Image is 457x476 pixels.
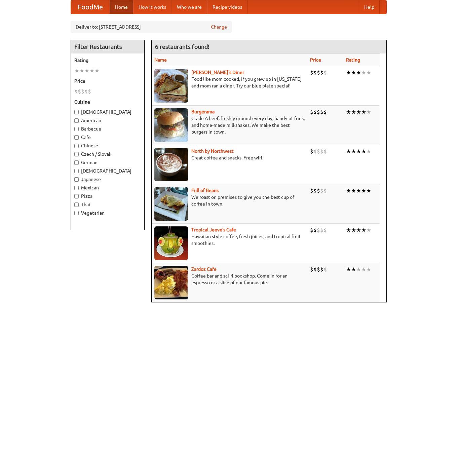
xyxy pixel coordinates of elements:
[346,57,360,63] a: Rating
[317,148,320,155] li: $
[313,187,317,194] li: $
[74,142,141,149] label: Chinese
[74,88,78,95] li: $
[74,144,79,148] input: Chinese
[71,40,144,53] h4: Filter Restaurants
[191,148,234,154] a: North by Northwest
[155,43,210,50] ng-pluralize: 6 restaurants found!
[323,226,327,234] li: $
[320,108,323,116] li: $
[366,69,371,76] li: ★
[191,109,215,114] b: Burgerama
[78,88,81,95] li: $
[323,69,327,76] li: $
[320,69,323,76] li: $
[361,69,366,76] li: ★
[351,69,356,76] li: ★
[323,187,327,194] li: $
[356,148,361,155] li: ★
[74,159,141,166] label: German
[310,69,313,76] li: $
[74,194,79,198] input: Pizza
[351,187,356,194] li: ★
[81,88,84,95] li: $
[320,226,323,234] li: $
[84,88,88,95] li: $
[154,115,305,135] p: Grade A beef, freshly ground every day, hand-cut fries, and home-made milkshakes. We make the bes...
[74,193,141,199] label: Pizza
[74,135,79,140] input: Cafe
[74,118,79,123] input: American
[74,184,141,191] label: Mexican
[74,168,141,174] label: [DEMOGRAPHIC_DATA]
[74,117,141,124] label: American
[323,108,327,116] li: $
[79,67,84,74] li: ★
[313,266,317,273] li: $
[207,0,247,14] a: Recipe videos
[88,88,91,95] li: $
[351,226,356,234] li: ★
[317,187,320,194] li: $
[74,201,141,208] label: Thai
[89,67,94,74] li: ★
[154,69,188,103] img: sallys.jpg
[310,148,313,155] li: $
[356,187,361,194] li: ★
[366,226,371,234] li: ★
[154,233,305,247] p: Hawaiian style coffee, fresh juices, and tropical fruit smoothies.
[74,109,141,115] label: [DEMOGRAPHIC_DATA]
[366,108,371,116] li: ★
[310,266,313,273] li: $
[356,226,361,234] li: ★
[346,69,351,76] li: ★
[94,67,100,74] li: ★
[317,108,320,116] li: $
[317,266,320,273] li: $
[310,57,321,63] a: Price
[361,226,366,234] li: ★
[71,0,110,14] a: FoodMe
[310,108,313,116] li: $
[346,148,351,155] li: ★
[74,78,141,84] h5: Price
[346,266,351,273] li: ★
[154,76,305,89] p: Food like mom cooked, if you grew up in [US_STATE] and mom ran a diner. Try our blue plate special!
[320,148,323,155] li: $
[366,266,371,273] li: ★
[191,70,244,75] a: [PERSON_NAME]'s Diner
[154,57,167,63] a: Name
[310,226,313,234] li: $
[154,194,305,207] p: We roast on premises to give you the best cup of coffee in town.
[74,152,79,156] input: Czech / Slovak
[351,108,356,116] li: ★
[74,134,141,141] label: Cafe
[133,0,172,14] a: How it works
[191,266,217,272] b: Zardoz Cafe
[317,69,320,76] li: $
[191,227,236,232] a: Tropical Jeeve's Cafe
[211,24,227,30] a: Change
[154,148,188,181] img: north.jpg
[191,188,219,193] a: Full of Beans
[74,169,79,173] input: [DEMOGRAPHIC_DATA]
[154,187,188,221] img: beans.jpg
[172,0,207,14] a: Who we are
[84,67,89,74] li: ★
[313,69,317,76] li: $
[323,266,327,273] li: $
[154,226,188,260] img: jeeves.jpg
[71,21,232,33] div: Deliver to: [STREET_ADDRESS]
[346,108,351,116] li: ★
[74,99,141,105] h5: Cuisine
[356,266,361,273] li: ★
[356,69,361,76] li: ★
[323,148,327,155] li: $
[74,110,79,114] input: [DEMOGRAPHIC_DATA]
[320,187,323,194] li: $
[361,187,366,194] li: ★
[313,108,317,116] li: $
[320,266,323,273] li: $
